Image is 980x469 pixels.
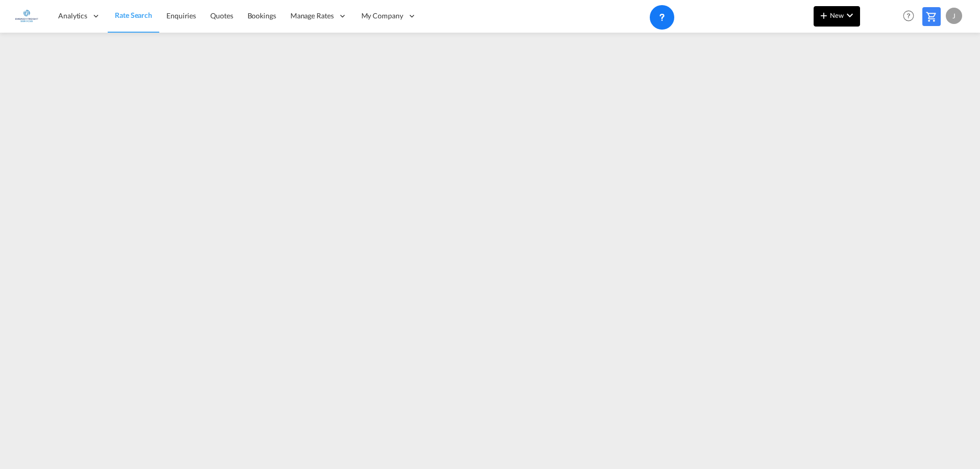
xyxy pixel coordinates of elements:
div: Help [900,7,922,26]
span: New [818,11,856,19]
md-icon: icon-chevron-down [844,9,856,21]
img: e1326340b7c511ef854e8d6a806141ad.jpg [15,5,38,28]
span: Rate Search [115,11,152,19]
md-icon: icon-plus 400-fg [818,9,830,21]
span: Bookings [248,11,276,20]
span: My Company [361,11,403,21]
span: Analytics [58,11,87,21]
span: Help [900,7,917,24]
div: J [946,8,962,24]
button: icon-plus 400-fgNewicon-chevron-down [814,6,860,27]
span: Manage Rates [290,11,334,21]
span: Enquiries [166,11,196,20]
span: Quotes [210,11,233,20]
